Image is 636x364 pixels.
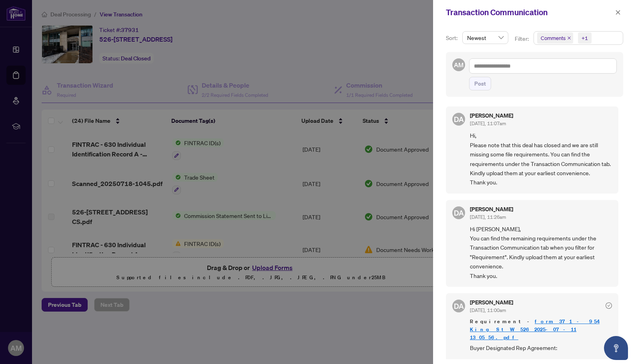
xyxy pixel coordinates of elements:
span: [DATE], 11:07am [470,120,506,126]
div: +1 [582,34,588,42]
h5: [PERSON_NAME] [470,206,513,212]
span: Newest [467,32,504,44]
button: Open asap [604,336,628,360]
span: close [615,10,621,15]
span: check-circle [606,302,612,309]
h5: [PERSON_NAME] [470,300,513,305]
h5: [PERSON_NAME] [470,113,513,118]
span: AM [454,60,463,70]
span: [DATE], 11:00am [470,307,506,313]
span: Requirement - [470,318,612,342]
a: form 371 - 954 King St W 526_2025-07-11 13_05_56.pdf [470,318,600,341]
span: [DATE], 11:26am [470,214,506,220]
div: Transaction Communication [446,6,613,18]
p: Sort: [446,34,459,42]
span: Hi [PERSON_NAME], You can find the remaining requirements under the Transaction Communication tab... [470,224,612,280]
span: DA [454,300,464,312]
span: Comments [541,34,566,42]
span: DA [454,114,464,125]
span: Hi, Please note that this deal has closed and we are still missing some file requirements. You ca... [470,131,612,187]
span: close [567,36,571,40]
button: Post [469,77,491,90]
p: Filter: [515,34,530,43]
span: Comments [537,32,573,44]
span: DA [454,207,464,218]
